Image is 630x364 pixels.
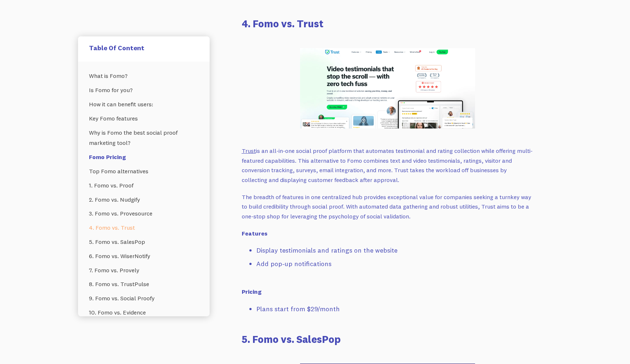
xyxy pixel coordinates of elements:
a: Is Fomo for you? [89,83,199,97]
a: How it can benefit users: [89,97,199,111]
p: is an all-in-one social proof platform that automates testimonial and rating collection while off... [242,146,533,185]
h5: Table Of Content [89,44,199,52]
strong: Pricing [242,288,262,295]
p: The breadth of features in one centralized hub provides exceptional value for companies seeking a... [242,192,533,221]
a: 10. Fomo vs. Evidence [89,305,199,320]
a: Key Fomo features [89,111,199,126]
li: Plans start from $29/month [256,304,533,314]
h3: 5. Fomo vs. SalesPop [242,332,533,346]
a: Why is Fomo the best social proof marketing tool? [89,126,199,150]
a: 5. Fomo vs. SalesPop [89,235,199,249]
a: Trust [242,147,256,154]
a: 1. Fomo vs. Proof [89,178,199,193]
a: 8. Fomo vs. TrustPulse [89,277,199,291]
a: What is Fomo? [89,69,199,83]
a: 3. Fomo vs. Provesource [89,206,199,221]
a: 2. Fomo vs. Nudgify [89,193,199,207]
strong: Fomo Pricing [89,153,126,161]
h3: 4. Fomo vs. Trust [242,16,533,31]
a: Fomo Pricing [89,150,199,164]
a: 4. Fomo vs. Trust [89,221,199,235]
a: 9. Fomo vs. Social Proofy [89,291,199,305]
li: Display testimonials and ratings on the website [256,245,533,256]
li: Add pop-up notifications [256,259,533,269]
strong: Features [242,230,268,237]
a: Top Fomo alternatives [89,164,199,178]
a: 6. Fomo vs. WiserNotify [89,249,199,263]
a: 7. Fomo vs. Provely [89,263,199,277]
